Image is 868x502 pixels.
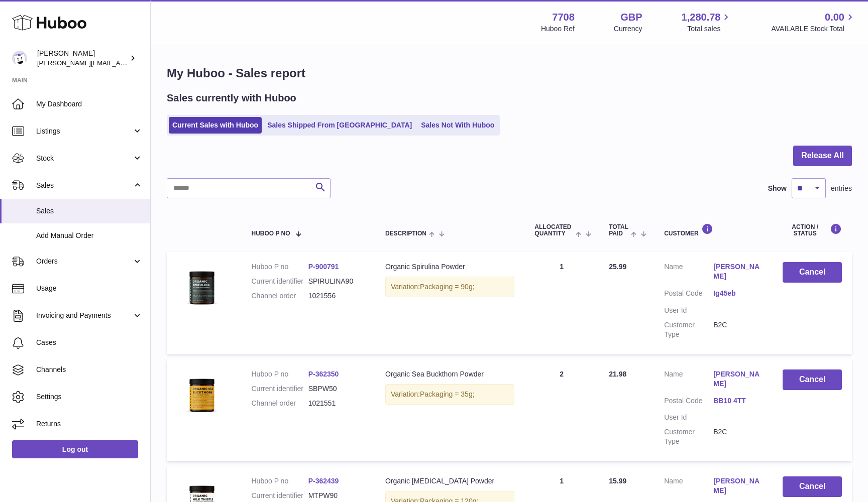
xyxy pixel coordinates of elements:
a: 0.00 AVAILABLE Stock Total [771,11,856,34]
span: Orders [36,257,132,266]
dd: B2C [713,320,763,339]
span: Sales [36,206,143,216]
span: My Dashboard [36,99,143,109]
label: Show [768,184,787,193]
dt: Postal Code [664,396,713,408]
span: Invoicing and Payments [36,311,132,320]
strong: GBP [620,11,642,24]
dt: Customer Type [664,320,713,339]
span: 25.99 [609,263,626,271]
a: P-900791 [308,263,339,271]
span: Cases [36,338,143,347]
dt: Current identifier [251,277,308,286]
dt: Channel order [251,399,308,408]
button: Release All [793,146,852,166]
span: 0.00 [825,11,844,24]
span: Sales [36,181,132,190]
a: BB10 4TT [713,396,763,406]
span: Total sales [687,24,732,34]
dd: MTPW90 [308,491,365,500]
span: Add Manual Order [36,231,143,240]
span: Settings [36,392,143,402]
span: Listings [36,127,132,136]
dd: 1021556 [308,291,365,301]
dt: Customer Type [664,427,713,446]
a: P-362439 [308,477,339,485]
dt: User Id [664,413,713,422]
h2: Sales currently with Huboo [167,91,296,105]
a: Current Sales with Huboo [169,117,262,134]
td: 2 [524,359,599,461]
button: Cancel [783,369,842,390]
div: Action / Status [783,223,842,237]
dt: Huboo P no [251,476,308,486]
a: [PERSON_NAME] [713,369,763,389]
div: Huboo Ref [541,24,575,34]
a: 1,280.78 Total sales [682,11,732,34]
a: Log out [12,440,138,458]
dt: Huboo P no [251,369,308,379]
div: Organic Spirulina Powder [385,262,514,272]
span: Description [385,230,426,237]
dd: 1021551 [308,399,365,408]
span: Packaging = 35g; [420,390,475,398]
strong: 7708 [552,11,575,24]
div: [PERSON_NAME] [37,49,128,68]
span: Usage [36,284,143,293]
dd: B2C [713,427,763,446]
dt: Current identifier [251,384,308,394]
img: 77081700557711.jpg [177,262,227,312]
button: Cancel [783,262,842,283]
h1: My Huboo - Sales report [167,65,852,81]
span: [PERSON_NAME][EMAIL_ADDRESS][DOMAIN_NAME] [37,59,201,67]
span: AVAILABLE Stock Total [771,24,856,34]
dt: Channel order [251,291,308,301]
dt: Huboo P no [251,262,308,272]
div: Organic Sea Buckthorn Powder [385,369,514,379]
a: [PERSON_NAME] [713,476,763,495]
td: 1 [524,252,599,354]
dt: Postal Code [664,289,713,301]
span: Packaging = 90g; [420,283,475,291]
div: Customer [664,223,763,237]
div: Currency [614,24,642,34]
span: 1,280.78 [682,11,721,24]
dd: SBPW50 [308,384,365,394]
img: 77081700557689.jpg [177,369,227,420]
a: Sales Not With Huboo [417,117,498,134]
span: 15.99 [609,477,626,485]
dt: Current identifier [251,491,308,500]
div: Organic [MEDICAL_DATA] Powder [385,476,514,486]
dt: Name [664,476,713,498]
span: Returns [36,419,143,429]
img: victor@erbology.co [12,51,27,66]
dt: User Id [664,306,713,315]
a: Ig45eb [713,289,763,298]
dd: SPIRULINA90 [308,277,365,286]
button: Cancel [783,476,842,497]
span: Total paid [609,224,628,237]
span: ALLOCATED Quantity [534,224,573,237]
div: Variation: [385,277,514,297]
span: Huboo P no [251,230,290,237]
span: Stock [36,154,132,163]
dt: Name [664,262,713,284]
span: 21.98 [609,370,626,378]
a: [PERSON_NAME] [713,262,763,281]
div: Variation: [385,384,514,405]
dt: Name [664,369,713,391]
span: entries [831,184,852,193]
a: Sales Shipped From [GEOGRAPHIC_DATA] [264,117,415,134]
a: P-362350 [308,370,339,378]
span: Channels [36,365,143,374]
